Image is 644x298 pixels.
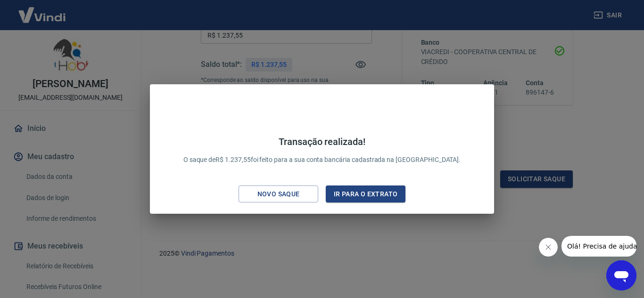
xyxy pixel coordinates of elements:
button: Novo saque [239,185,318,203]
iframe: Botão para abrir a janela de mensagens [606,260,636,290]
p: O saque de R$ 1.237,55 foi feito para a sua conta bancária cadastrada na [GEOGRAPHIC_DATA]. [183,136,461,165]
button: Ir para o extrato [326,185,405,203]
span: Olá! Precisa de ajuda? [6,7,79,14]
iframe: Mensagem da empresa [561,236,636,257]
iframe: Fechar mensagem [539,238,558,257]
h4: Transação realizada! [183,136,461,147]
div: Novo saque [246,188,311,200]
